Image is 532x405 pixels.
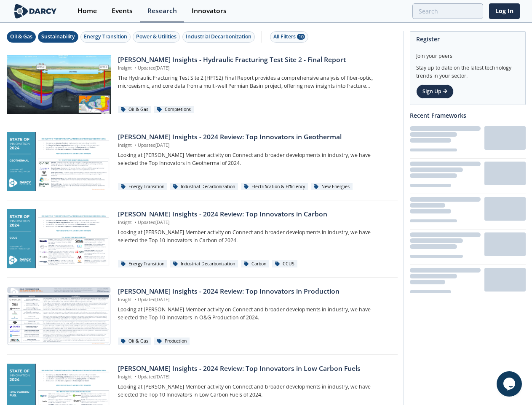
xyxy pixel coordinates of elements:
[186,33,251,40] div: Industrial Decarbonization
[118,383,391,399] p: Looking at [PERSON_NAME] Member activity on Connect and broader developments in industry, we have...
[118,183,167,191] div: Energy Transition
[497,371,524,397] iframe: chat widget
[416,32,519,46] div: Register
[7,55,398,114] a: Darcy Insights - Hydraulic Fracturing Test Site 2 - Final Report preview [PERSON_NAME] Insights -...
[272,260,297,268] div: CCUS
[133,31,180,43] button: Power & Utilities
[410,108,526,123] div: Recent Frameworks
[133,374,138,380] span: •
[182,31,255,43] button: Industrial Decarbonization
[118,260,167,268] div: Energy Transition
[241,183,308,191] div: Electrification & Efficiency
[297,34,305,40] span: 10
[118,286,391,297] div: [PERSON_NAME] Insights - 2024 Review: Top Innovators in Production
[41,33,75,40] div: Sustainability
[118,219,391,226] p: Insight Updated [DATE]
[118,229,391,244] p: Looking at [PERSON_NAME] Member activity on Connect and broader developments in industry, we have...
[416,60,519,80] div: Stay up to date on the latest technology trends in your sector.
[118,55,391,65] div: [PERSON_NAME] Insights - Hydraulic Fracturing Test Site 2 - Final Report
[133,65,138,71] span: •
[270,31,308,43] button: All Filters 10
[118,106,151,113] div: Oil & Gas
[154,106,194,113] div: Completions
[489,3,520,19] a: Log In
[13,4,59,19] img: logo-wide.svg
[84,33,127,40] div: Energy Transition
[7,132,398,191] a: Darcy Insights - 2024 Review: Top Innovators in Geothermal preview [PERSON_NAME] Insights - 2024 ...
[170,260,238,268] div: Industrial Decarbonization
[416,46,519,60] div: Join your peers
[118,297,391,303] p: Insight Updated [DATE]
[118,151,391,167] p: Looking at [PERSON_NAME] Member activity on Connect and broader developments in industry, we have...
[133,142,138,148] span: •
[147,8,177,14] div: Research
[416,84,454,99] a: Sign Up
[7,209,398,268] a: Darcy Insights - 2024 Review: Top Innovators in Carbon preview [PERSON_NAME] Insights - 2024 Revi...
[154,337,190,345] div: Production
[78,8,97,14] div: Home
[118,74,391,90] p: The Hydraulic Fracturing Test Site 2 (HFTS2) Final Report provides a comprehensive analysis of fi...
[118,132,391,142] div: [PERSON_NAME] Insights - 2024 Review: Top Innovators in Geothermal
[133,297,138,302] span: •
[118,65,391,72] p: Insight Updated [DATE]
[10,33,32,40] div: Oil & Gas
[7,31,36,43] button: Oil & Gas
[118,142,391,149] p: Insight Updated [DATE]
[112,8,133,14] div: Events
[136,33,176,40] div: Power & Utilities
[38,31,78,43] button: Sustainability
[118,337,151,345] div: Oil & Gas
[133,219,138,225] span: •
[7,286,398,346] a: Darcy Insights - 2024 Review: Top Innovators in Production preview [PERSON_NAME] Insights - 2024 ...
[118,209,391,219] div: [PERSON_NAME] Insights - 2024 Review: Top Innovators in Carbon
[118,364,391,374] div: [PERSON_NAME] Insights - 2024 Review: Top Innovators in Low Carbon Fuels
[170,183,238,191] div: Industrial Decarbonization
[311,183,353,191] div: New Energies
[118,306,391,321] p: Looking at [PERSON_NAME] Member activity on Connect and broader developments in industry, we have...
[241,260,269,268] div: Carbon
[192,8,227,14] div: Innovators
[118,374,391,381] p: Insight Updated [DATE]
[273,33,305,40] div: All Filters
[412,3,483,19] input: Advanced Search
[80,31,131,43] button: Energy Transition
